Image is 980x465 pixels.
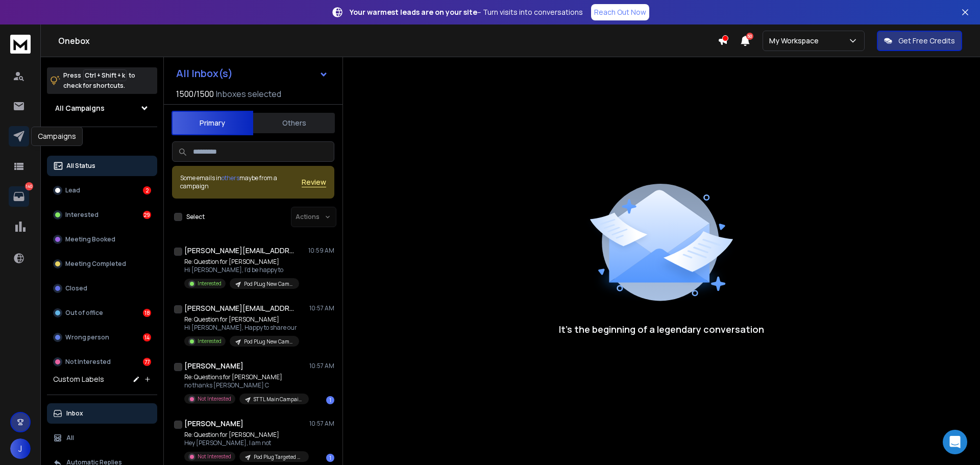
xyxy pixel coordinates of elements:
[591,4,649,20] a: Reach Out Now
[184,381,307,389] p: no thanks [PERSON_NAME] C
[943,430,967,454] div: Open Intercom Messenger
[350,7,477,17] strong: Your warmest leads are on your site
[66,162,95,170] p: All Status
[769,36,823,46] p: My Workspace
[244,280,293,288] p: Pod PLug New Campaig (September)
[9,186,29,207] a: 140
[171,111,253,135] button: Primary
[309,420,334,428] p: 10:57 AM
[143,186,151,194] div: 2
[309,304,334,312] p: 10:57 AM
[184,361,243,371] h1: [PERSON_NAME]
[47,278,157,299] button: Closed
[350,7,583,17] p: – Turn visits into conversations
[309,362,334,370] p: 10:57 AM
[66,409,83,418] p: Inbox
[198,453,231,460] p: Not Interested
[184,246,297,256] h1: [PERSON_NAME][EMAIL_ADDRESS][DOMAIN_NAME]
[65,358,111,366] p: Not Interested
[47,327,157,348] button: Wrong person14
[47,352,157,372] button: Not Interested77
[47,205,157,225] button: Interested29
[184,419,243,429] h1: [PERSON_NAME]
[198,337,222,345] p: Interested
[216,88,281,100] h3: Inboxes selected
[47,156,157,176] button: All Status
[222,174,239,182] span: others
[47,229,157,250] button: Meeting Booked
[65,309,103,317] p: Out of office
[186,213,205,221] label: Select
[47,403,157,424] button: Inbox
[65,333,109,341] p: Wrong person
[559,322,764,336] p: It’s the beginning of a legendary conversation
[143,333,151,341] div: 14
[184,303,297,313] h1: [PERSON_NAME][EMAIL_ADDRESS][DOMAIN_NAME]
[877,31,962,51] button: Get Free Credits
[184,258,299,266] p: Re: Question for [PERSON_NAME]
[47,303,157,323] button: Out of office18
[326,454,334,462] div: 1
[184,373,307,381] p: Re: Questions for [PERSON_NAME]
[176,68,233,79] h1: All Inbox(s)
[168,63,336,84] button: All Inbox(s)
[65,186,80,194] p: Lead
[253,112,335,134] button: Others
[65,284,87,292] p: Closed
[244,338,293,346] p: Pod PLug New Campaig (September)
[53,374,104,384] h3: Custom Labels
[184,266,299,274] p: Hi [PERSON_NAME], I’d be happy to
[58,35,718,47] h1: Onebox
[65,235,115,243] p: Meeting Booked
[83,69,127,81] span: Ctrl + Shift + k
[47,98,157,118] button: All Campaigns
[594,7,646,17] p: Reach Out Now
[47,254,157,274] button: Meeting Completed
[326,396,334,404] div: 1
[55,103,105,113] h1: All Campaigns
[143,358,151,366] div: 77
[143,309,151,317] div: 18
[66,434,74,442] p: All
[176,88,214,100] span: 1500 / 1500
[184,431,307,439] p: Re: Question for [PERSON_NAME]
[198,395,231,403] p: Not Interested
[10,438,31,459] button: J
[65,260,126,268] p: Meeting Completed
[25,182,33,190] p: 140
[10,35,31,54] img: logo
[746,33,753,40] span: 50
[180,174,302,190] div: Some emails in maybe from a campaign
[47,135,157,150] h3: Filters
[47,428,157,448] button: All
[47,180,157,201] button: Lead2
[184,439,307,447] p: Hey [PERSON_NAME], I am not
[254,396,303,403] p: STTL Main Campaign
[302,177,326,187] button: Review
[63,70,135,91] p: Press to check for shortcuts.
[184,324,299,332] p: Hi [PERSON_NAME], Happy to share our
[65,211,99,219] p: Interested
[198,280,222,287] p: Interested
[898,36,955,46] p: Get Free Credits
[143,211,151,219] div: 29
[31,127,83,146] div: Campaigns
[184,315,299,324] p: Re: Question for [PERSON_NAME]
[308,247,334,255] p: 10:59 AM
[254,453,303,461] p: Pod Plug Targeted Cities Sept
